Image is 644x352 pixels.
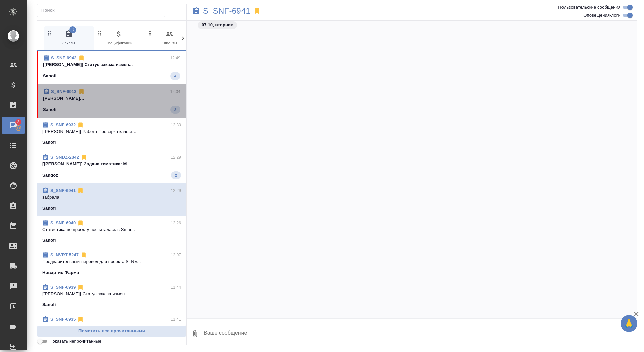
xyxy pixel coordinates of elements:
[42,323,181,330] p: [[PERSON_NAME]] Статус заказа измен...
[51,55,77,60] a: S_SNF-6942
[78,88,85,95] svg: Отписаться
[42,172,58,179] p: Sandoz
[171,284,181,291] p: 11:44
[77,284,84,291] svg: Отписаться
[77,220,84,226] svg: Отписаться
[37,216,186,248] div: S_SNF-694012:26Cтатистика по проекту посчиталась в Smar...Sanofi
[78,55,85,61] svg: Отписаться
[147,30,153,36] svg: Зажми и перетащи, чтобы поменять порядок вкладок
[202,22,233,28] p: 07.10, вторник
[50,317,76,322] a: S_SNF-6935
[2,117,25,134] a: 3
[171,122,181,128] p: 12:30
[97,30,103,36] svg: Зажми и перетащи, чтобы поменять порядок вкладок
[623,316,635,331] span: 🙏
[621,315,637,332] button: 🙏
[50,155,79,160] a: S_SNDZ-2342
[170,55,180,61] p: 12:49
[37,84,186,118] div: S_SNF-691312:34[PERSON_NAME]...Sanofi2
[80,154,87,161] svg: Отписаться
[42,301,56,308] p: Sanofi
[50,252,79,257] a: S_NVRT-5247
[170,88,180,95] p: 12:34
[37,325,186,337] button: Пометить все прочитанными
[147,30,192,46] span: Клиенты
[41,6,165,15] input: Поиск
[171,316,181,323] p: 11:41
[41,327,183,335] span: Пометить все прочитанными
[37,51,186,84] div: S_SNF-694212:49[[PERSON_NAME]] Статус заказа измен...Sanofi4
[171,187,181,194] p: 12:29
[37,118,186,150] div: S_SNF-693212:30[[PERSON_NAME]] Работа Проверка качест...Sanofi
[77,316,84,323] svg: Отписаться
[46,30,91,46] span: Заказы
[51,89,77,94] a: S_SNF-6913
[42,194,181,201] p: забрала
[42,226,181,233] p: Cтатистика по проекту посчиталась в Smar...
[46,30,53,36] svg: Зажми и перетащи, чтобы поменять порядок вкладок
[43,61,180,68] p: [[PERSON_NAME]] Статус заказа измен...
[171,154,181,161] p: 12:29
[37,248,186,280] div: S_NVRT-524712:07Предварительный перевод для проекта S_NV...Новартис Фарма
[37,183,186,216] div: S_SNF-694112:29забралаSanofi
[42,269,79,276] p: Новартис Фарма
[171,172,181,179] span: 2
[37,312,186,344] div: S_SNF-693511:41[[PERSON_NAME]] Статус заказа измен...Sanofi
[50,220,76,225] a: S_SNF-6940
[170,73,180,79] span: 4
[69,26,76,33] span: 3
[77,122,84,128] svg: Отписаться
[42,139,56,146] p: Sanofi
[42,205,56,212] p: Sanofi
[171,220,181,226] p: 12:26
[77,187,84,194] svg: Отписаться
[171,252,181,258] p: 12:07
[42,237,56,244] p: Sanofi
[203,8,250,14] a: S_SNF-6941
[42,128,181,135] p: [[PERSON_NAME]] Работа Проверка качест...
[49,338,101,345] span: Показать непрочитанные
[170,106,180,113] span: 2
[97,30,142,46] span: Спецификации
[37,150,186,183] div: S_SNDZ-234212:29[[PERSON_NAME]] Задана тематика: М...Sandoz2
[583,12,621,19] span: Оповещения-логи
[37,280,186,312] div: S_SNF-693911:44[[PERSON_NAME]] Статус заказа измен...Sanofi
[50,285,76,290] a: S_SNF-6939
[43,106,57,113] p: Sanofi
[50,122,76,127] a: S_SNF-6932
[43,73,57,79] p: Sanofi
[558,4,621,11] span: Пользовательские сообщения
[43,95,180,102] p: [PERSON_NAME]...
[50,188,76,193] a: S_SNF-6941
[13,119,23,125] span: 3
[42,291,181,297] p: [[PERSON_NAME]] Статус заказа измен...
[80,252,87,258] svg: Отписаться
[42,161,181,167] p: [[PERSON_NAME]] Задана тематика: М...
[42,258,181,265] p: Предварительный перевод для проекта S_NV...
